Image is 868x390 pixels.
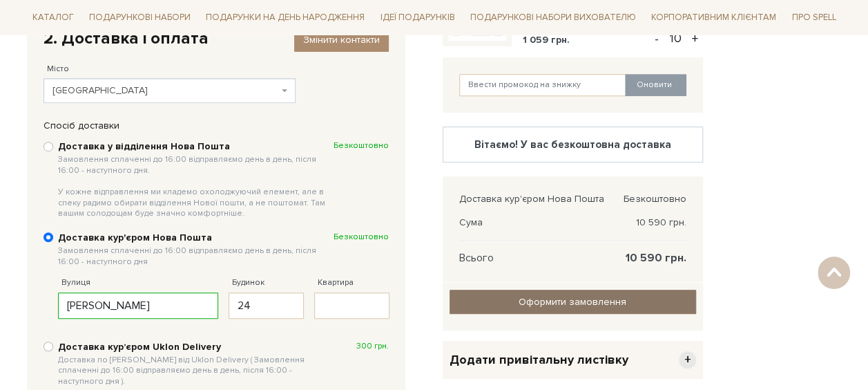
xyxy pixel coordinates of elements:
label: Вулиця [61,277,90,289]
input: Ввести промокод на знижку [459,74,626,96]
span: 10 590 грн. [626,252,686,264]
span: Оформити замовлення [519,296,626,308]
b: Доставка у відділення Нова Пошта [58,140,334,219]
a: Про Spell [786,7,841,28]
span: Змінити контакти [303,34,380,46]
span: 300 грн. [356,341,389,352]
b: Доставка курʼєром Uklon Delivery [58,341,334,387]
a: Подарункові набори [84,7,196,28]
button: - [650,28,664,49]
label: Місто [47,63,69,75]
span: Безкоштовно [334,140,389,151]
a: Корпоративним клієнтам [646,6,782,29]
label: Будинок [232,277,264,289]
span: Доставка по [PERSON_NAME] від Uklon Delivery ( Замовлення сплаченні до 16:00 відправляємо день в ... [58,355,334,387]
span: Замовлення сплаченні до 16:00 відправляємо день в день, після 16:00 - наступного дня. У кожне від... [58,154,334,219]
span: Безкоштовно [624,193,686,205]
button: + [687,28,703,49]
span: Львів [44,78,296,103]
a: Каталог [27,7,79,28]
span: 10 590 грн. [636,216,686,229]
div: Спосіб доставки [37,120,396,132]
span: Всього [459,252,494,264]
span: Додати привітальну листівку [450,352,628,368]
a: Подарункові набори вихователю [465,6,642,29]
span: Львів [52,84,278,98]
span: 1 059 грн. [523,34,570,46]
span: Замовлення сплаченні до 16:00 відправляємо день в день, після 16:00 - наступного дня [58,245,334,267]
a: Подарунки на День народження [200,7,370,28]
div: 2. Доставка і оплата [44,28,389,49]
div: Вітаємо! У вас безкоштовна доставка [454,138,691,151]
span: Безкоштовно [334,232,389,243]
b: Доставка кур'єром Нова Пошта [58,232,334,267]
span: Доставка кур'єром Нова Пошта [459,193,604,205]
button: Оновити [625,74,686,96]
span: + [679,351,696,369]
span: Сума [459,216,483,229]
a: Ідеї подарунків [374,7,460,28]
label: Квартира [318,277,354,289]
